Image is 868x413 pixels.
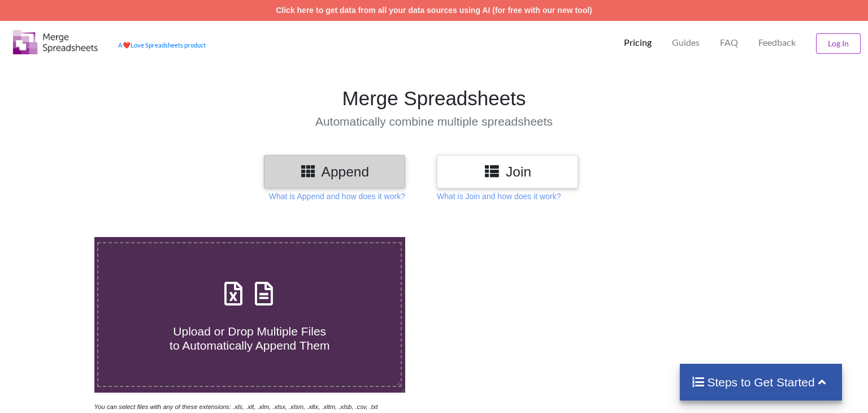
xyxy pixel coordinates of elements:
[445,164,570,180] h3: Join
[272,164,397,180] h3: Append
[269,191,405,202] p: What is Append and how does it work?
[94,403,378,410] i: You can select files with any of these extensions: .xls, .xlt, .xlm, .xlsx, .xlsm, .xltx, .xltm, ...
[624,37,652,49] p: Pricing
[123,41,131,49] span: heart
[437,191,561,202] p: What is Join and how does it work?
[720,37,738,49] p: FAQ
[691,375,831,389] h4: Steps to Get Started
[758,38,796,47] span: Feedback
[276,6,592,15] a: Click here to get data from all your data sources using AI (for free with our new tool)
[13,30,98,54] img: Logo.png
[170,325,329,352] span: Upload or Drop Multiple Files to Automatically Append Them
[816,33,861,54] button: Log In
[672,37,700,49] p: Guides
[118,41,206,49] a: AheartLove Spreadsheets product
